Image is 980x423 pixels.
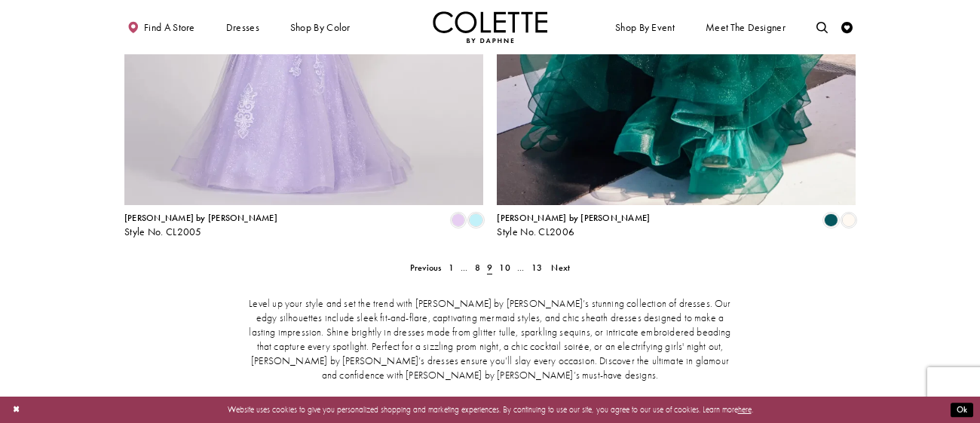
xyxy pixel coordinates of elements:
[838,11,856,43] a: Check Wishlist
[449,262,454,274] span: 1
[497,225,574,238] span: Style No. CL2006
[497,212,650,224] span: [PERSON_NAME] by [PERSON_NAME]
[433,11,547,43] a: Visit Home Page
[471,259,483,276] a: 8
[124,11,198,43] a: Find a store
[124,212,277,224] span: [PERSON_NAME] by [PERSON_NAME]
[528,259,546,276] a: 13
[406,259,445,276] a: Prev Page
[703,11,789,43] a: Meet the designer
[483,259,495,276] span: Current page
[461,262,468,274] span: ...
[124,213,277,238] div: Colette by Daphne Style No. CL2005
[433,11,547,43] img: Colette by Daphne
[612,11,677,43] span: Shop By Event
[247,297,733,383] p: Level up your style and set the trend with [PERSON_NAME] by [PERSON_NAME]’s stunning collection o...
[82,402,898,417] p: Website uses cookies to give you personalized shopping and marketing experiences. By continuing t...
[475,262,480,274] span: 8
[290,22,351,33] span: Shop by color
[144,22,195,33] span: Find a store
[496,259,514,276] a: 10
[824,213,838,227] i: Spruce
[615,22,675,33] span: Shop By Event
[287,11,353,43] span: Shop by color
[497,213,650,238] div: Colette by Daphne Style No. CL2006
[551,262,570,274] span: Next
[738,404,752,415] a: here
[517,262,525,274] span: ...
[7,400,26,420] button: Close Dialog
[951,403,973,417] button: Submit Dialog
[410,262,442,274] span: Previous
[548,259,574,276] a: Next Page
[223,11,262,43] span: Dresses
[457,259,471,276] a: ...
[487,262,492,274] span: 9
[813,11,831,43] a: Toggle search
[226,22,259,33] span: Dresses
[842,213,856,227] i: Diamond White
[706,22,786,33] span: Meet the designer
[469,213,482,227] i: Light Blue
[124,225,202,238] span: Style No. CL2005
[513,259,528,276] a: ...
[452,213,465,227] i: Lilac
[531,262,542,274] span: 13
[499,262,510,274] span: 10
[445,259,457,276] a: 1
